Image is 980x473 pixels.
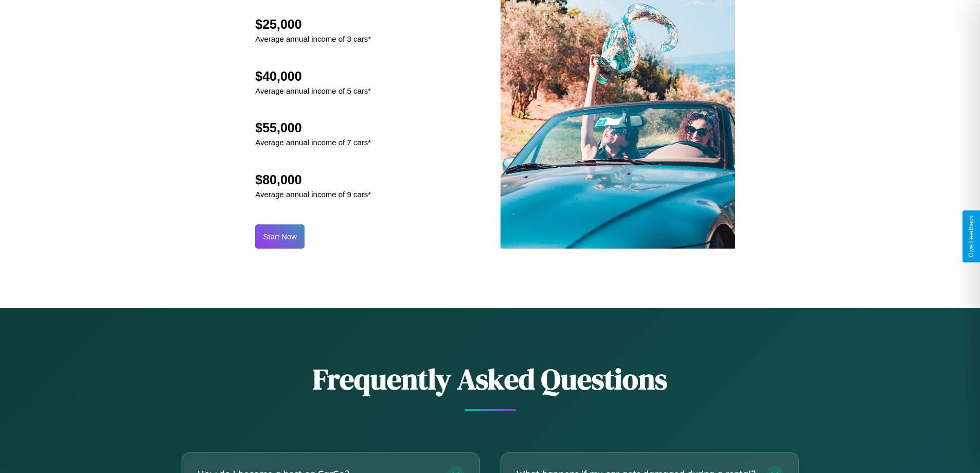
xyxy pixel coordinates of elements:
[255,17,371,32] h2: $25,000
[968,216,975,257] div: Give Feedback
[255,187,371,201] p: Average annual income of 9 cars*
[255,32,371,46] p: Average annual income of 3 cars*
[255,69,371,84] h2: $40,000
[255,172,371,187] h2: $80,000
[182,359,799,399] h2: Frequently Asked Questions
[255,224,305,249] button: Start Now
[255,120,371,135] h2: $55,000
[255,135,371,149] p: Average annual income of 7 cars*
[255,84,371,98] p: Average annual income of 5 cars*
